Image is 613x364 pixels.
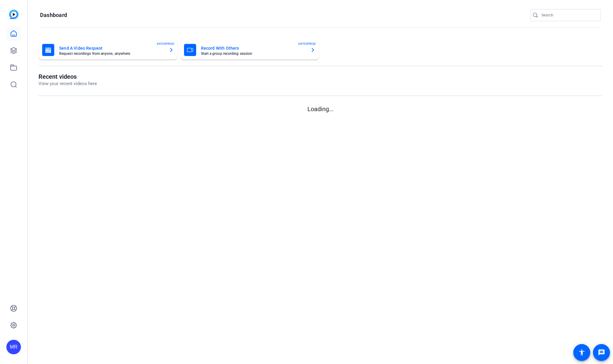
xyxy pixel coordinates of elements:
span: ENTERPRISE [298,41,316,46]
span: ENTERPRISE [157,41,174,46]
div: MR [6,340,21,354]
mat-card-subtitle: Request recordings from anyone, anywhere [59,52,164,55]
img: blue-gradient.svg [9,10,18,19]
mat-icon: accessibility [578,349,585,356]
p: View your recent videos here [39,80,97,87]
h1: Recent videos [39,73,97,80]
mat-card-title: Record With Others [201,45,306,52]
button: Record With OthersStart a group recording sessionENTERPRISE [180,40,319,60]
p: Loading... [39,104,602,114]
h1: Dashboard [40,12,67,19]
mat-card-subtitle: Start a group recording session [201,52,306,55]
mat-icon: message [598,349,605,356]
mat-card-title: Send A Video Request [59,45,164,52]
input: Search [541,12,596,19]
button: Send A Video RequestRequest recordings from anyone, anywhereENTERPRISE [39,40,177,60]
